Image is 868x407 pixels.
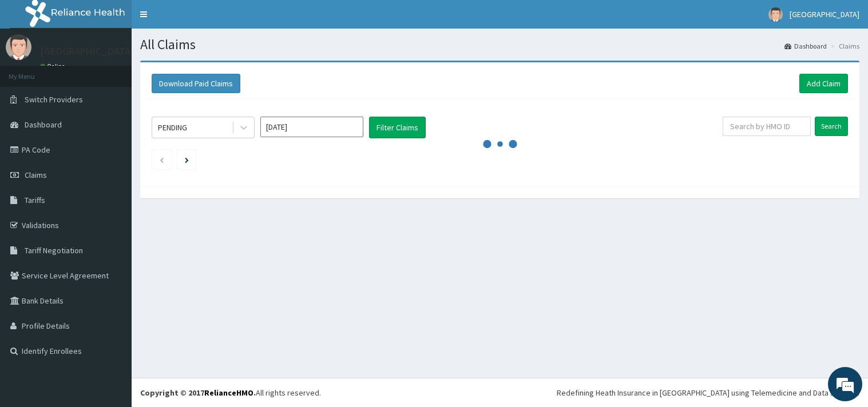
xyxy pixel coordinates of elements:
[25,245,83,256] span: Tariff Negotiation
[799,74,848,93] a: Add Claim
[25,119,62,130] span: Dashboard
[158,122,187,133] div: PENDING
[25,195,45,205] span: Tariffs
[483,127,517,161] svg: audio-loading
[159,154,164,165] a: Previous page
[40,46,134,57] p: [GEOGRAPHIC_DATA]
[204,388,253,398] a: RelianceHMO
[768,7,783,22] img: User Image
[25,94,83,105] span: Switch Providers
[185,154,189,165] a: Next page
[815,117,848,136] input: Search
[369,117,426,138] button: Filter Claims
[140,37,859,52] h1: All Claims
[40,62,68,70] a: Online
[260,117,363,137] input: Select Month and Year
[25,170,47,180] span: Claims
[790,9,859,19] span: [GEOGRAPHIC_DATA]
[723,117,811,136] input: Search by HMO ID
[828,41,859,51] li: Claims
[557,387,859,398] div: Redefining Heath Insurance in [GEOGRAPHIC_DATA] using Telemedicine and Data Science!
[132,378,868,407] footer: All rights reserved.
[784,41,827,51] a: Dashboard
[6,34,31,60] img: User Image
[152,74,240,93] button: Download Paid Claims
[140,388,256,398] strong: Copyright © 2017 .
